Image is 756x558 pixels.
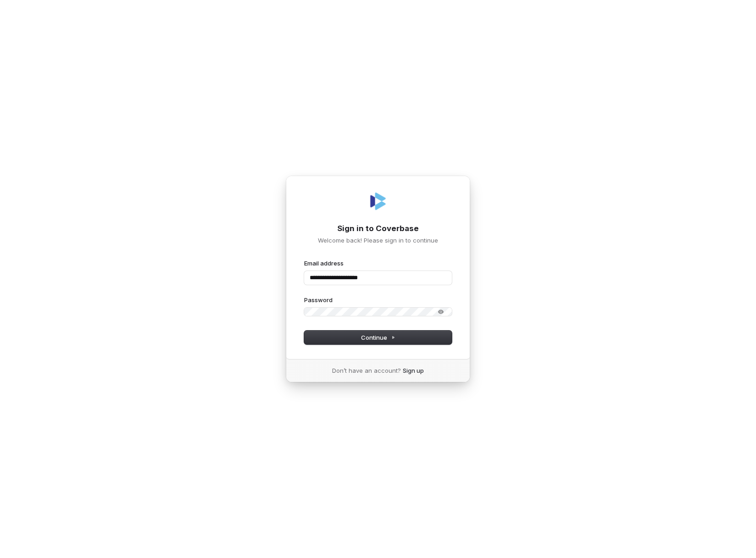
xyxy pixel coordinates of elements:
[367,190,389,212] img: Coverbase
[304,223,452,234] h1: Sign in to Coverbase
[304,331,452,344] button: Continue
[432,306,450,317] button: Show password
[304,236,452,244] p: Welcome back! Please sign in to continue
[361,333,395,342] span: Continue
[332,366,401,375] span: Don’t have an account?
[304,259,344,267] label: Email address
[403,366,424,375] a: Sign up
[304,296,333,304] label: Password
